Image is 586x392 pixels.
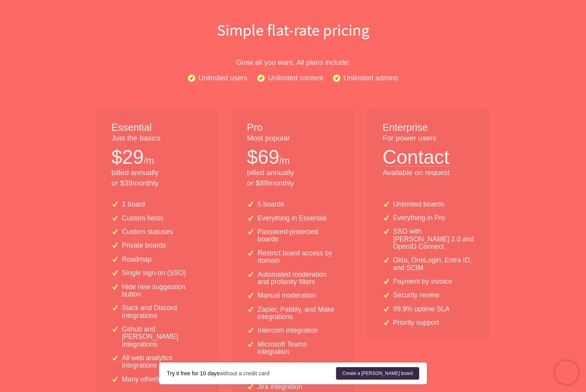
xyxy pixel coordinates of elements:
p: Most popular [247,133,339,144]
p: 99.9% uptime SLA [393,305,450,313]
p: Private boards [122,242,166,249]
a: Create a [PERSON_NAME] board [336,367,419,380]
strong: Try it free for 10 days [167,370,219,376]
p: Password-protected boards [258,228,339,243]
h1: Enterprise [383,121,475,135]
p: Available on request [383,168,475,178]
p: 5 boards [258,201,284,208]
p: billed annually or $ 39 monthly [111,168,203,189]
p: Unlimited admins [343,72,398,83]
p: Everything in Pro [393,214,445,222]
p: Unlimited content [268,72,323,83]
p: Unlimited boards [393,201,444,208]
p: Grow all you want. All plans include: [45,57,541,68]
p: Github and [PERSON_NAME] integrations [122,326,203,348]
p: Jira integration [258,383,302,390]
p: Restrict board access by domain [258,250,339,265]
p: Custom statuses [122,228,173,236]
p: For power users [383,133,475,144]
p: Custom fields [122,215,163,222]
button: Contact [383,144,449,167]
p: Automated moderation and profanity filters [258,271,339,286]
p: billed annually or $ 89 monthly [247,168,339,189]
p: Payment by invoice [393,278,453,285]
h1: Essential [111,121,203,135]
p: $ 69 [247,144,279,171]
p: Hide new suggestion button [122,283,203,298]
p: Manual moderation [258,292,316,299]
p: Microsoft Teams integration [258,341,339,356]
p: /m [279,154,290,167]
p: Slack and Discord integrations [122,304,203,319]
p: SSO with [PERSON_NAME] 2.0 and OpenID Connect [393,228,475,250]
div: without a credit card [167,369,336,377]
p: Okta, OneLogin, Entra ID, and SCIM [393,257,475,272]
p: /m [144,154,154,167]
p: Intercom integration [258,327,318,334]
p: Zapier, Pabbly, and Make integrations [258,306,339,321]
p: Linear, [DATE], and Asana integrations [258,362,339,377]
h1: Simple flat-rate pricing [45,19,541,41]
iframe: Chatra live chat [555,361,578,384]
p: 1 board [122,201,145,208]
p: Roadmap [122,256,151,263]
p: Security review [393,291,439,299]
h1: Pro [247,121,339,135]
p: Priority support [393,319,439,326]
p: Single sign-on (SSO) [122,269,186,277]
p: All web analytics integrations [122,354,203,369]
p: Everything in Essential [258,215,327,222]
p: Unlimited users [198,72,248,83]
p: Just the basics [111,133,203,144]
p: $ 29 [111,144,144,171]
